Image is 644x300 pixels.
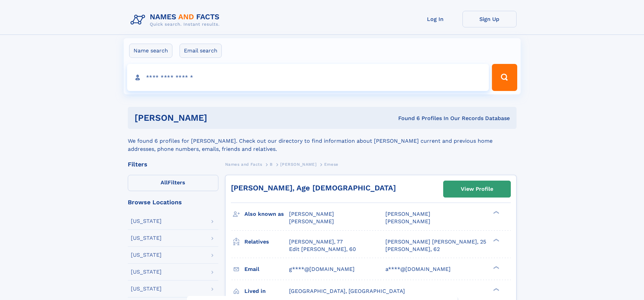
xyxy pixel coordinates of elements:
div: [US_STATE] [131,218,162,224]
span: [PERSON_NAME] [289,211,334,217]
span: [PERSON_NAME] [280,162,316,167]
a: Names and Facts [225,160,262,168]
span: B [270,162,273,167]
div: ❯ [492,265,500,270]
h3: Email [244,263,289,275]
h3: Also known as [244,208,289,220]
h3: Relatives [244,236,289,248]
a: Log In [408,11,462,27]
div: Filters [128,161,218,167]
a: [PERSON_NAME], Age [DEMOGRAPHIC_DATA] [231,184,396,192]
span: Emese [324,162,338,167]
div: [US_STATE] [131,269,162,275]
div: View Profile [461,181,493,197]
span: [PERSON_NAME] [385,218,430,225]
div: We found 6 profiles for [PERSON_NAME]. Check out our directory to find information about [PERSON_... [128,129,517,153]
div: ❯ [492,287,500,292]
a: [PERSON_NAME], 77 [289,238,343,246]
button: Search Button [492,64,517,91]
span: All [161,179,168,186]
input: search input [127,64,489,91]
a: [PERSON_NAME] [280,160,316,168]
label: Name search [129,44,172,58]
a: View Profile [444,181,510,197]
div: ❯ [492,238,500,242]
div: [US_STATE] [131,286,162,292]
a: Edit [PERSON_NAME], 60 [289,246,356,253]
div: ❯ [492,210,500,215]
div: Browse Locations [128,199,218,205]
img: Logo Names and Facts [128,11,225,29]
h3: Lived in [244,285,289,297]
label: Filters [128,175,218,191]
a: [PERSON_NAME] [PERSON_NAME], 25 [385,238,486,246]
span: [PERSON_NAME] [385,211,430,217]
h1: [PERSON_NAME] [135,114,303,122]
div: Found 6 Profiles In Our Records Database [303,115,510,122]
div: [US_STATE] [131,235,162,241]
label: Email search [180,44,222,58]
div: [US_STATE] [131,252,162,258]
span: [PERSON_NAME] [289,218,334,225]
span: [GEOGRAPHIC_DATA], [GEOGRAPHIC_DATA] [289,288,405,294]
a: Sign Up [462,11,517,27]
a: B [270,160,273,168]
a: [PERSON_NAME], 62 [385,246,440,253]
